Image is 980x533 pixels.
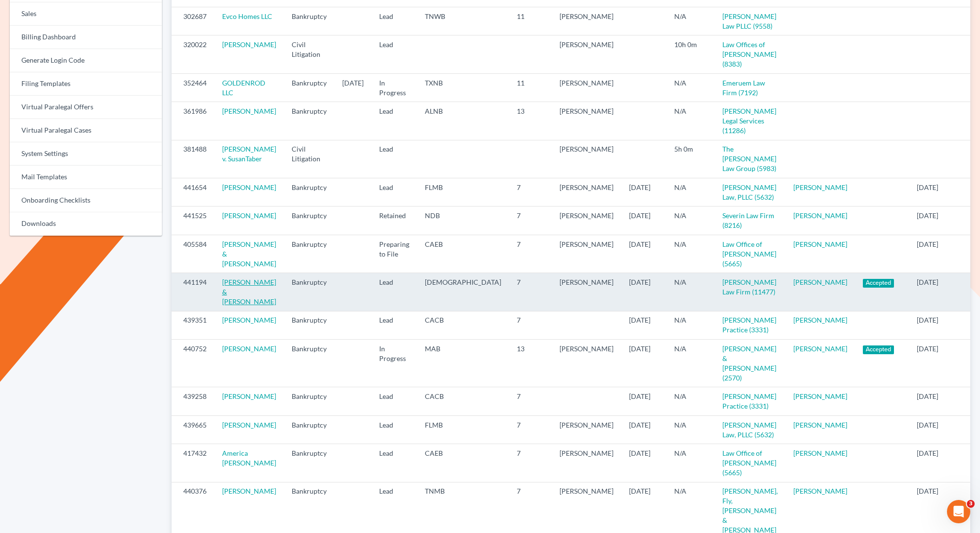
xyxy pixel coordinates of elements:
td: 405584 [172,235,214,273]
td: Bankruptcy [284,311,334,339]
a: [PERSON_NAME] [222,392,276,400]
a: Law Office of [PERSON_NAME] (5665) [722,240,776,268]
td: 381488 [172,140,214,178]
td: N/A [666,311,715,339]
td: [DATE] [621,415,666,444]
td: N/A [666,7,715,35]
a: [PERSON_NAME] [793,183,847,191]
a: [PERSON_NAME] [793,211,847,220]
a: Sales [10,2,162,26]
td: 441654 [172,178,214,206]
td: Civil Litigation [284,140,334,178]
span: 3 [967,500,975,508]
td: Bankruptcy [284,102,334,140]
td: FLMB [417,415,509,444]
iframe: Intercom live chat [947,500,970,523]
a: [PERSON_NAME] Law, PLLC (5632) [722,421,776,439]
td: Bankruptcy [284,387,334,415]
a: [PERSON_NAME] [793,487,847,495]
td: N/A [666,415,715,444]
td: [PERSON_NAME] [552,102,621,140]
a: [PERSON_NAME] [222,40,276,49]
td: 441525 [172,206,214,235]
a: [PERSON_NAME] & [PERSON_NAME] [222,240,276,268]
td: 7 [509,311,552,339]
td: N/A [666,73,715,102]
td: MAB [417,340,509,387]
td: [DATE] [909,206,954,235]
a: [PERSON_NAME] [793,392,847,400]
td: [PERSON_NAME] [552,340,621,387]
td: Lead [371,35,417,73]
td: [PERSON_NAME] [552,235,621,273]
td: Preparing to File [371,235,417,273]
a: Billing Dashboard [10,26,162,49]
td: 13 [509,102,552,140]
td: N/A [666,102,715,140]
a: Evco Homes LLC [222,12,272,20]
a: Law Offices of [PERSON_NAME] (8383) [722,40,776,68]
td: N/A [666,206,715,235]
a: [PERSON_NAME] [222,183,276,191]
a: [PERSON_NAME] [793,449,847,457]
td: Lead [371,415,417,444]
td: 7 [509,273,552,311]
td: 11 [509,7,552,35]
a: Virtual Paralegal Offers [10,96,162,119]
a: [PERSON_NAME] Practice (3331) [722,392,776,410]
td: FLMB [417,178,509,206]
a: System Settings [10,142,162,166]
td: NDB [417,206,509,235]
td: N/A [666,273,715,311]
td: CAEB [417,444,509,482]
td: [DATE] [909,387,954,415]
a: [PERSON_NAME] & [PERSON_NAME] (2570) [722,344,776,382]
a: The [PERSON_NAME] Law Group (5983) [722,145,776,172]
a: [PERSON_NAME] [793,344,847,353]
td: [PERSON_NAME] [552,415,621,444]
a: [PERSON_NAME] [222,344,276,353]
td: Lead [371,140,417,178]
td: CACB [417,311,509,339]
td: 361986 [172,102,214,140]
td: [DATE] [909,273,954,311]
span: Accepted [863,345,894,354]
a: [PERSON_NAME] Law, PLLC (5632) [722,183,776,201]
td: [DATE] [909,415,954,444]
td: [DATE] [621,206,666,235]
td: 7 [509,206,552,235]
td: Civil Litigation [284,35,334,73]
td: Bankruptcy [284,273,334,311]
a: [PERSON_NAME] [793,421,847,429]
td: 5h 0m [666,140,715,178]
a: [PERSON_NAME] Law PLLC (9558) [722,12,776,30]
td: N/A [666,340,715,387]
td: Lead [371,311,417,339]
a: [PERSON_NAME] [222,316,276,324]
td: [PERSON_NAME] [552,35,621,73]
td: Lead [371,387,417,415]
td: 417432 [172,444,214,482]
td: 7 [509,415,552,444]
td: [DATE] [621,235,666,273]
a: Severin Law Firm (8216) [722,211,774,229]
td: 7 [509,178,552,206]
a: [PERSON_NAME] [793,240,847,248]
td: [DATE] [621,273,666,311]
td: Bankruptcy [284,340,334,387]
td: [DATE] [909,444,954,482]
td: 7 [509,387,552,415]
td: [DATE] [909,178,954,206]
td: 10h 0m [666,35,715,73]
td: [DATE] [909,340,954,387]
td: 11 [509,73,552,102]
td: Bankruptcy [284,73,334,102]
td: [DEMOGRAPHIC_DATA] [417,273,509,311]
td: [DATE] [909,235,954,273]
a: [PERSON_NAME] & [PERSON_NAME] [222,278,276,306]
td: Lead [371,7,417,35]
td: TNWB [417,7,509,35]
a: [PERSON_NAME] [222,211,276,220]
td: N/A [666,387,715,415]
td: Lead [371,444,417,482]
